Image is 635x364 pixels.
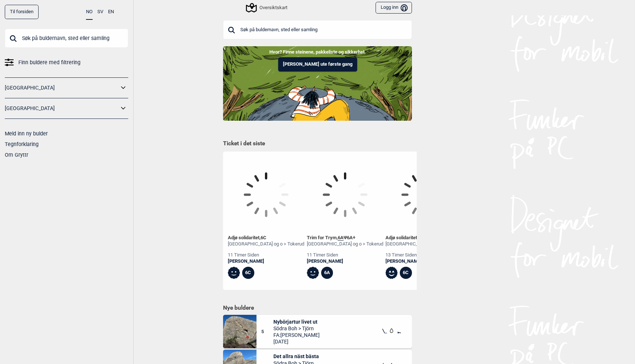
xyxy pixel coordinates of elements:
button: EN [108,5,114,19]
a: Om Gryttr [5,152,28,158]
a: Tegnforklaring [5,141,39,147]
span: FA: [PERSON_NAME] [273,332,320,338]
div: [GEOGRAPHIC_DATA] og o > Tokerud [307,241,383,247]
button: SV [97,5,103,19]
a: Finn buldere med filtrering [5,57,128,68]
div: 6C [242,267,254,279]
input: Søk på buldernavn, sted eller samling [223,20,412,39]
div: Adjø solidaritet , [385,235,462,241]
span: [DATE] [273,338,320,345]
a: [PERSON_NAME] [307,258,383,265]
h1: Ticket i det siste [223,140,412,148]
img: Nyborjartur livet ut [223,315,256,348]
img: Indoor to outdoor [223,46,412,120]
span: Det allra näst bästa [273,353,320,360]
button: [PERSON_NAME] ute første gang [278,57,357,72]
span: Nybörjartur livet ut [273,318,320,325]
div: Oversiktskart [247,3,287,12]
input: Søk på buldernavn, sted eller samling [5,29,128,48]
button: Logg inn [376,2,412,14]
div: [GEOGRAPHIC_DATA] og o > Tokerud [385,241,462,247]
button: NO [86,5,93,20]
a: [PERSON_NAME] [228,258,304,265]
div: 11 timer siden [307,252,383,258]
div: 6C [400,267,412,279]
div: 6A [321,267,333,279]
div: Trim for Trym , Ψ [307,235,383,241]
div: 13 timer siden [385,252,462,258]
span: 6A+ [347,235,355,240]
span: 6C [261,235,266,240]
a: [GEOGRAPHIC_DATA] [5,103,119,114]
a: [PERSON_NAME] [385,258,462,265]
span: 5 [261,329,273,335]
span: Södra Boh > Tjörn [273,325,320,332]
div: Adjø solidaritet , [228,235,304,241]
div: 11 timer siden [228,252,304,258]
a: [GEOGRAPHIC_DATA] [5,83,119,93]
p: Hvor? Finne steinene, pakkeliste og sikkerhet. [6,48,629,56]
a: Meld inn ny bulder [5,131,48,136]
h1: Nye buldere [223,304,412,312]
a: Til forsiden [5,5,39,19]
span: Finn buldere med filtrering [18,57,80,68]
div: Nyborjartur livet ut5Nybörjartur livet utSödra Boh > TjörnFA:[PERSON_NAME][DATE] [223,315,412,348]
div: [GEOGRAPHIC_DATA] og o > Tokerud [228,241,304,247]
span: 6A [338,235,344,241]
